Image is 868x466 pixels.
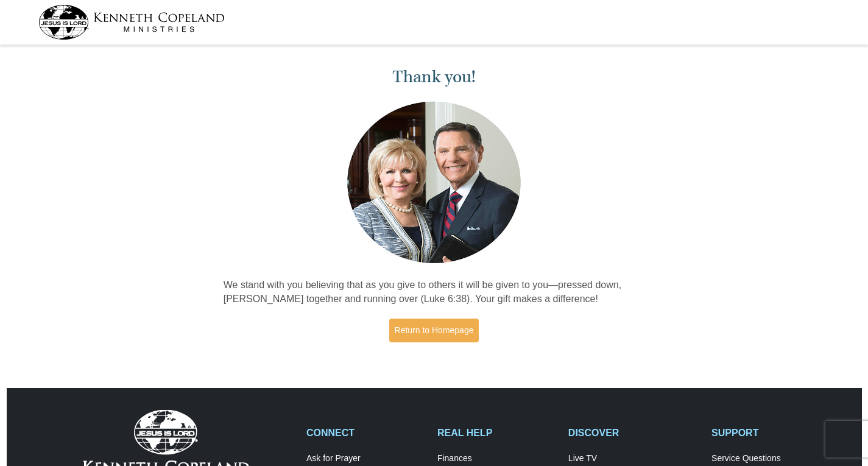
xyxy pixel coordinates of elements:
img: kcm-header-logo.svg [38,5,225,40]
a: Ask for Prayer [306,453,425,464]
a: Live TV [568,453,699,464]
h2: SUPPORT [711,427,830,439]
a: Return to Homepage [389,319,479,342]
img: Kenneth and Gloria [344,99,524,266]
h1: Thank you! [224,67,645,87]
h2: DISCOVER [568,427,699,439]
h2: REAL HELP [437,427,556,439]
a: Finances [437,453,556,464]
a: Service Questions [711,453,830,464]
p: We stand with you believing that as you give to others it will be given to you—pressed down, [PER... [224,278,645,306]
h2: CONNECT [306,427,425,439]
